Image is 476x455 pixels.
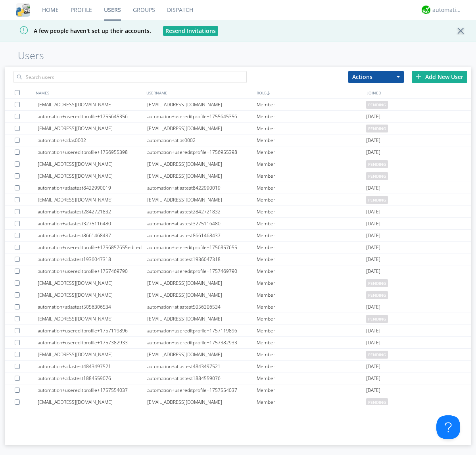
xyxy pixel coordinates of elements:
[5,277,471,289] a: [EMAIL_ADDRESS][DOMAIN_NAME][EMAIL_ADDRESS][DOMAIN_NAME]Memberpending
[366,160,388,168] span: pending
[13,71,247,83] input: Search users
[147,313,257,324] div: [EMAIL_ADDRESS][DOMAIN_NAME]
[5,242,471,253] a: automation+usereditprofile+1756857655editedautomation+usereditprofile+1756857655automation+usered...
[147,337,257,348] div: automation+usereditprofile+1757382933
[257,158,366,170] div: Member
[5,361,471,372] a: automation+atlastest4843497521automation+atlastest4843497521Member[DATE]
[147,253,257,265] div: automation+atlastest1936047318
[257,372,366,384] div: Member
[5,337,471,349] a: automation+usereditprofile+1757382933automation+usereditprofile+1757382933Member[DATE]
[38,277,147,289] div: [EMAIL_ADDRESS][DOMAIN_NAME]
[38,182,147,194] div: automation+atlastest8422990019
[5,182,471,194] a: automation+atlastest8422990019automation+atlastest8422990019Member[DATE]
[38,194,147,205] div: [EMAIL_ADDRESS][DOMAIN_NAME]
[366,146,380,158] span: [DATE]
[5,146,471,158] a: automation+usereditprofile+1756955398automation+usereditprofile+1756955398Member[DATE]
[366,384,380,396] span: [DATE]
[5,194,471,206] a: [EMAIL_ADDRESS][DOMAIN_NAME][EMAIL_ADDRESS][DOMAIN_NAME]Memberpending
[147,111,257,122] div: automation+usereditprofile+1755645356
[147,230,257,241] div: automation+atlastest8661468437
[257,265,366,277] div: Member
[5,289,471,301] a: [EMAIL_ADDRESS][DOMAIN_NAME][EMAIL_ADDRESS][DOMAIN_NAME]Memberpending
[38,349,147,360] div: [EMAIL_ADDRESS][DOMAIN_NAME]
[257,230,366,241] div: Member
[366,172,388,180] span: pending
[257,396,366,408] div: Member
[147,301,257,313] div: automation+atlastest5056306534
[144,87,255,98] div: USERNAME
[147,384,257,396] div: automation+usereditprofile+1757554037
[348,71,404,83] button: Actions
[38,134,147,146] div: automation+atlas0002
[257,206,366,217] div: Member
[257,301,366,313] div: Member
[366,337,380,349] span: [DATE]
[5,372,471,384] a: automation+atlastest1884559076automation+atlastest1884559076Member[DATE]
[366,291,388,299] span: pending
[6,27,151,35] span: A few people haven't set up their accounts.
[257,170,366,182] div: Member
[366,398,388,406] span: pending
[5,349,471,361] a: [EMAIL_ADDRESS][DOMAIN_NAME][EMAIL_ADDRESS][DOMAIN_NAME]Memberpending
[147,182,257,194] div: automation+atlastest8422990019
[38,99,147,110] div: [EMAIL_ADDRESS][DOMAIN_NAME]
[257,253,366,265] div: Member
[147,361,257,372] div: automation+atlastest4843497521
[38,230,147,241] div: automation+atlastest8661468437
[366,253,380,265] span: [DATE]
[38,372,147,384] div: automation+atlastest1884559076
[5,206,471,218] a: automation+atlastest2842721832automation+atlastest2842721832Member[DATE]
[147,146,257,158] div: automation+usereditprofile+1756955398
[366,351,388,359] span: pending
[38,146,147,158] div: automation+usereditprofile+1756955398
[147,372,257,384] div: automation+atlastest1884559076
[34,87,144,98] div: NAMES
[257,123,366,134] div: Member
[257,182,366,194] div: Member
[38,206,147,217] div: automation+atlastest2842721832
[5,384,471,396] a: automation+usereditprofile+1757554037automation+usereditprofile+1757554037Member[DATE]
[147,134,257,146] div: automation+atlas0002
[147,194,257,205] div: [EMAIL_ADDRESS][DOMAIN_NAME]
[366,242,380,253] span: [DATE]
[436,415,460,439] iframe: Toggle Customer Support
[366,125,388,132] span: pending
[5,123,471,134] a: [EMAIL_ADDRESS][DOMAIN_NAME][EMAIL_ADDRESS][DOMAIN_NAME]Memberpending
[366,111,380,123] span: [DATE]
[5,265,471,277] a: automation+usereditprofile+1757469790automation+usereditprofile+1757469790Member[DATE]
[422,6,430,14] img: d2d01cd9b4174d08988066c6d424eccd
[38,111,147,122] div: automation+usereditprofile+1755645356
[147,325,257,336] div: automation+usereditprofile+1757119896
[366,361,380,372] span: [DATE]
[366,230,380,242] span: [DATE]
[5,134,471,146] a: automation+atlas0002automation+atlas0002Member[DATE]
[38,242,147,253] div: automation+usereditprofile+1756857655editedautomation+usereditprofile+1756857655
[366,301,380,313] span: [DATE]
[5,325,471,337] a: automation+usereditprofile+1757119896automation+usereditprofile+1757119896Member[DATE]
[147,99,257,110] div: [EMAIL_ADDRESS][DOMAIN_NAME]
[38,170,147,182] div: [EMAIL_ADDRESS][DOMAIN_NAME]
[147,242,257,253] div: automation+usereditprofile+1756857655
[257,218,366,229] div: Member
[38,301,147,313] div: automation+atlastest5056306534
[5,230,471,242] a: automation+atlastest8661468437automation+atlastest8661468437Member[DATE]
[38,384,147,396] div: automation+usereditprofile+1757554037
[416,74,421,79] img: plus.svg
[366,182,380,194] span: [DATE]
[257,349,366,360] div: Member
[257,242,366,253] div: Member
[38,325,147,336] div: automation+usereditprofile+1757119896
[257,146,366,158] div: Member
[257,134,366,146] div: Member
[38,361,147,372] div: automation+atlastest4843497521
[412,71,467,83] div: Add New User
[147,123,257,134] div: [EMAIL_ADDRESS][DOMAIN_NAME]
[366,101,388,109] span: pending
[366,265,380,277] span: [DATE]
[366,196,388,204] span: pending
[257,194,366,205] div: Member
[147,265,257,277] div: automation+usereditprofile+1757469790
[257,337,366,348] div: Member
[5,111,471,123] a: automation+usereditprofile+1755645356automation+usereditprofile+1755645356Member[DATE]
[5,218,471,230] a: automation+atlastest3275116480automation+atlastest3275116480Member[DATE]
